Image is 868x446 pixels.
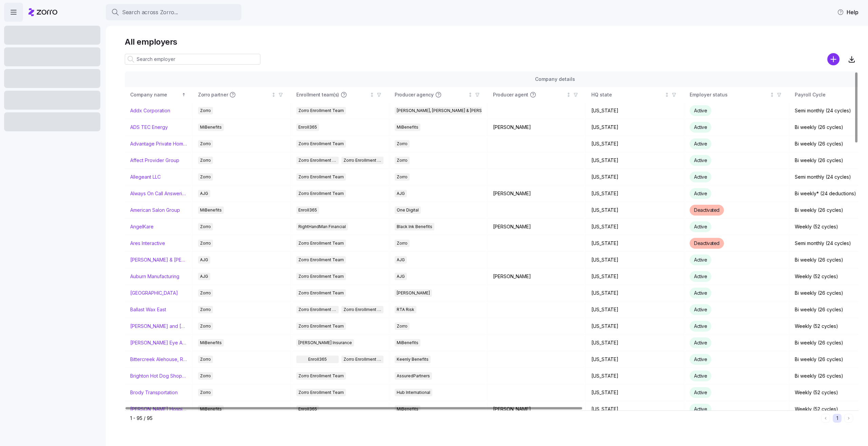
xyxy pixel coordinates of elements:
td: [US_STATE] [586,351,684,368]
a: [PERSON_NAME] Hospitality [130,406,187,412]
span: Zorro Enrollment Team [298,322,344,330]
span: Deactivated [694,207,719,213]
span: Active [694,141,707,147]
div: Employer status [690,91,768,98]
span: Zorro Enrollment Team [298,256,344,264]
span: Zorro Enrollment Team [298,273,344,280]
input: Search employer [125,54,260,65]
td: [US_STATE] [586,268,684,285]
span: Zorro [200,240,211,247]
div: Payroll Cycle [795,91,867,98]
div: Not sorted [468,92,473,97]
span: Enroll365 [298,405,317,413]
span: Active [694,157,707,163]
span: Zorro Enrollment Team [298,240,344,247]
div: Sorted ascending [181,92,186,97]
span: [PERSON_NAME] Insurance [298,339,352,347]
div: Not sorted [271,92,276,97]
span: MiBenefits [397,405,418,413]
span: Active [694,340,707,345]
button: Previous page [821,414,830,423]
a: [GEOGRAPHIC_DATA] [130,290,178,296]
td: [US_STATE] [586,152,684,169]
span: One Digital [397,206,419,214]
td: [US_STATE] [586,235,684,252]
span: Black Ink Benefits [397,223,432,230]
span: Active [694,307,707,312]
span: RTA Risk [397,306,414,313]
svg: add icon [827,53,840,65]
td: [US_STATE] [586,302,684,318]
div: 1 - 95 / 95 [130,415,818,422]
div: Not sorted [370,92,374,97]
td: [US_STATE] [586,169,684,185]
span: Zorro Enrollment Team [298,173,344,181]
span: AJG [397,273,405,280]
span: AssuredPartners [397,372,430,380]
div: Not sorted [665,92,669,97]
td: [US_STATE] [586,384,684,401]
h1: All employers [125,37,859,47]
span: Zorro Enrollment Team [298,372,344,380]
span: Zorro Enrollment Team [298,140,344,148]
span: Zorro Enrollment Team [298,107,344,114]
span: Producer agency [395,91,434,98]
span: Keenly Benefits [397,356,429,363]
td: [US_STATE] [586,368,684,384]
span: Zorro Enrollment Team [298,190,344,197]
span: Zorro [200,356,211,363]
span: AJG [200,273,208,280]
span: Active [694,224,707,229]
span: Zorro Enrollment Experts [343,306,382,313]
td: [PERSON_NAME] [488,401,586,418]
span: Enroll365 [298,206,317,214]
a: Always On Call Answering Service [130,190,187,197]
span: [PERSON_NAME] [397,289,430,297]
span: Active [694,356,707,362]
td: [PERSON_NAME] [488,219,586,235]
span: RightHandMan Financial [298,223,346,230]
span: AJG [200,190,208,197]
span: Enroll365 [308,356,327,363]
td: [US_STATE] [586,318,684,335]
span: Zorro Enrollment Team [298,157,337,164]
td: [US_STATE] [586,119,684,136]
td: [US_STATE] [586,219,684,235]
td: [US_STATE] [586,136,684,152]
td: [US_STATE] [586,185,684,202]
th: Zorro partnerNot sorted [193,87,291,103]
span: Hub International [397,389,430,396]
span: Active [694,389,707,395]
span: Zorro [397,157,408,164]
th: Producer agencyNot sorted [389,87,488,103]
span: Zorro [397,322,408,330]
a: Ballast Wax East [130,306,166,313]
th: Enrollment team(s)Not sorted [291,87,389,103]
td: [PERSON_NAME] [488,185,586,202]
td: [US_STATE] [586,202,684,219]
span: Zorro [397,240,408,247]
a: [PERSON_NAME] & [PERSON_NAME]'s [130,257,187,263]
span: Active [694,273,707,279]
td: [US_STATE] [586,252,684,268]
span: Deactivated [694,240,719,246]
span: Zorro Enrollment Experts [343,157,382,164]
button: Search across Zorro... [106,4,241,20]
a: Addx Corporation [130,107,170,114]
button: Help [832,5,864,19]
span: MiBenefits [200,405,222,413]
a: Auburn Manufacturing [130,273,179,280]
button: 1 [833,414,842,423]
span: Active [694,323,707,329]
span: Active [694,124,707,130]
span: Zorro [200,173,211,181]
td: [US_STATE] [586,335,684,351]
span: Active [694,108,707,113]
span: MiBenefits [200,124,222,131]
span: Zorro [200,289,211,297]
span: MiBenefits [397,124,418,131]
span: Search across Zorro... [122,8,178,17]
a: Affect Provider Group [130,157,179,164]
td: [US_STATE] [586,103,684,119]
span: Active [694,191,707,196]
